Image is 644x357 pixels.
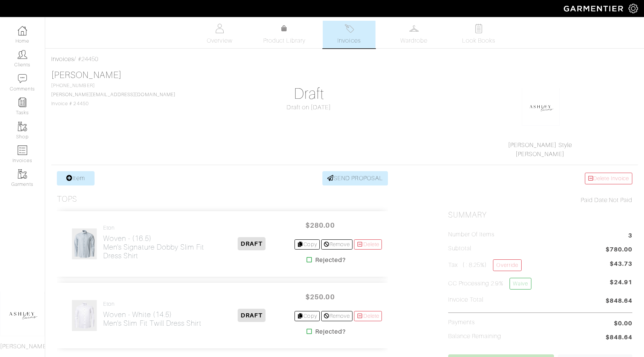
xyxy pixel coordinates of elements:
span: $43.73 [610,259,632,268]
span: DRAFT [238,309,265,322]
img: garmentier-logo-header-white-b43fb05a5012e4ada735d5af1a66efaba907eab6374d6393d1fbf88cb4ef424d.png [560,2,629,15]
h1: Draft [217,85,401,103]
a: Invoices [51,56,74,63]
span: $0.00 [614,319,632,328]
img: basicinfo-40fd8af6dae0f16599ec9e87c0ef1c0a1fdea2edbe929e3d69a839185d80c458.svg [215,24,224,33]
h2: Woven - White (14.5) Men's Slim Fit Twill Dress Shirt [103,310,201,328]
a: [PERSON_NAME] Style [508,142,572,149]
img: clients-icon-6bae9207a08558b7cb47a8932f037763ab4055f8c8b6bfacd5dc20c3e0201464.png [18,50,27,59]
span: $848.64 [606,333,632,343]
img: okhkJxsQsug8ErY7G9ypRsDh.png [522,88,560,126]
span: $280.00 [298,217,343,233]
div: / #24450 [51,55,638,64]
a: Remove [321,239,353,250]
a: Eton Woven - White (14.5)Men's Slim Fit Twill Dress Shirt [103,301,201,328]
img: reminder-icon-8004d30b9f0a5d33ae49ab947aed9ed385cf756f9e5892f1edd6e32f2345188e.png [18,98,27,107]
span: Overview [207,36,232,45]
a: [PERSON_NAME] [51,70,122,80]
img: garments-icon-b7da505a4dc4fd61783c78ac3ca0ef83fa9d6f193b1c9dc38574b1d14d53ca28.png [18,122,27,131]
a: Delete [354,239,382,250]
h3: Tops [57,195,77,204]
a: Override [493,259,521,271]
img: garments-icon-b7da505a4dc4fd61783c78ac3ca0ef83fa9d6f193b1c9dc38574b1d14d53ca28.png [18,169,27,179]
a: [PERSON_NAME][EMAIL_ADDRESS][DOMAIN_NAME] [51,92,175,97]
span: $780.00 [606,245,632,255]
h5: Number of Items [448,231,495,238]
span: $24.91 [610,278,632,293]
h5: CC Processing 2.9% [448,278,531,290]
h5: Invoice Total [448,296,484,303]
a: Overview [193,21,246,48]
a: SEND PROPOSAL [322,171,388,185]
h4: Eton [103,225,209,231]
span: Invoices [337,36,360,45]
img: dashboard-icon-dbcd8f5a0b271acd01030246c82b418ddd0df26cd7fceb0bd07c9910d44c42f6.png [18,26,27,35]
span: DRAFT [238,237,265,250]
img: orders-icon-0abe47150d42831381b5fb84f609e132dff9fe21cb692f30cb5eec754e2cba89.png [18,146,27,155]
a: Look Books [452,21,505,48]
a: Copy [295,239,320,250]
span: [PHONE_NUMBER] Invoice # 24450 [51,83,175,106]
img: xnUEkP8LSR3UEcpzF5nfbkKS [72,300,97,331]
img: todo-9ac3debb85659649dc8f770b8b6100bb5dab4b48dedcbae339e5042a72dfd3cc.svg [474,24,484,33]
a: Remove [321,311,353,321]
a: Delete [354,311,382,321]
a: [PERSON_NAME] [516,151,565,158]
span: $250.00 [298,289,343,305]
span: $848.64 [606,296,632,306]
h5: Subtotal [448,245,472,252]
span: Product Library [263,36,306,45]
a: Eton Woven - (16.5)Men's Signature Dobby Slim Fit Dress Shirt [103,225,209,260]
img: comment-icon-a0a6a9ef722e966f86d9cbdc48e553b5cf19dbc54f86b18d962a5391bc8f6eb6.png [18,74,27,83]
h4: Eton [103,301,201,307]
a: Copy [295,311,320,321]
a: Item [57,171,95,185]
a: Invoices [323,21,375,48]
a: Delete Invoice [585,173,632,184]
strong: Rejected? [315,256,346,265]
img: orders-27d20c2124de7fd6de4e0e44c1d41de31381a507db9b33961299e4e07d508b8c.svg [345,24,354,33]
a: Wardrobe [388,21,440,48]
span: Look Books [462,36,496,45]
span: 3 [628,231,632,241]
h2: Woven - (16.5) Men's Signature Dobby Slim Fit Dress Shirt [103,234,209,260]
a: Product Library [258,24,311,45]
strong: Rejected? [315,327,346,336]
img: wardrobe-487a4870c1b7c33e795ec22d11cfc2ed9d08956e64fb3008fe2437562e282088.svg [409,24,419,33]
h5: Balance Remaining [448,333,502,340]
h2: Summary [448,210,632,220]
img: vyahCkojws6J2Yuu1iK2TKLg [72,228,97,260]
h5: Tax ( : 8.25%) [448,259,522,271]
span: Paid Date: [581,197,609,204]
span: Wardrobe [400,36,427,45]
a: Waive [510,278,531,290]
div: Not Paid [448,196,632,205]
img: gear-icon-white-bd11855cb880d31180b6d7d6211b90ccbf57a29d726f0c71d8c61bd08dd39cc2.png [629,4,638,13]
div: Draft on [DATE] [217,103,401,112]
h5: Payments [448,319,475,326]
